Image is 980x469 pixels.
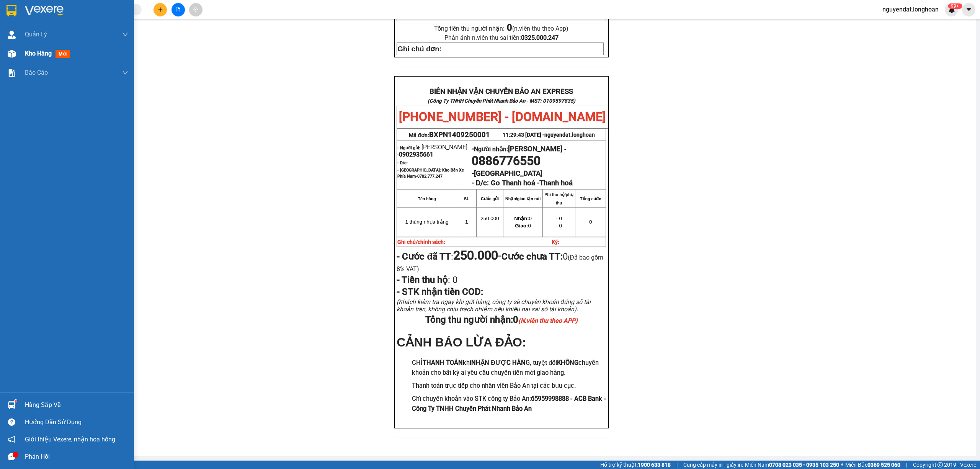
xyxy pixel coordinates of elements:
span: - [GEOGRAPHIC_DATA]: Kho Bến Xe Phía Nam- [397,168,464,179]
img: solution-icon [8,69,16,77]
span: (Khách kiểm tra ngay khi gửi hàng, công ty sẽ chuyển khoản đúng số tài khoản trên, không chịu trá... [397,298,591,313]
span: notification [8,436,15,443]
span: Tổng tiền thu người nhận: [434,25,568,32]
button: plus [154,3,167,16]
span: Hỗ trợ kỹ thuật: [600,461,671,469]
span: : [397,251,501,262]
div: Hàng sắp về [25,399,128,411]
div: Hướng dẫn sử dụng [25,417,128,428]
span: Người nhận: [474,145,562,153]
strong: Go Thanh hoá -Thanh hoá [491,179,573,187]
span: Miền Bắc [845,461,900,469]
strong: - D/c: [397,160,408,165]
strong: Nhận/giao tận nơi [505,196,541,201]
span: 250.000 [480,216,499,221]
strong: Cước gửi [481,196,499,201]
h3: Chỉ chuyển khoản vào STK công ty Bảo An: [412,394,606,413]
h3: CHỈ khi G, tuyệt đối chuyển khoản cho bất kỳ ai yêu cầu chuyển tiền mới giao hàng. [412,358,606,377]
span: Miền Nam [745,461,839,469]
strong: - Tiền thu hộ [397,275,448,285]
span: aim [193,7,198,12]
span: 0 [513,314,578,325]
strong: 250.000 [453,248,498,263]
span: 0886776550 [472,154,541,168]
strong: - [472,169,544,178]
span: : [397,275,457,285]
span: Mã đơn: [409,132,490,138]
span: | [676,461,678,469]
strong: Tên hàng [418,196,436,201]
span: nguyendat.longhoan [876,5,945,14]
div: Phản hồi [25,451,128,462]
span: 1 [465,219,468,225]
span: [PERSON_NAME] [508,145,562,153]
strong: - [472,145,562,153]
strong: - D/c: [472,179,489,187]
strong: Phí thu hộ/phụ thu [544,192,573,205]
strong: 0 [507,22,512,33]
strong: (Công Ty TNHH Chuyển Phát Nhanh Bảo An - MST: 0109597835) [428,98,575,104]
span: plus [158,7,163,12]
span: caret-down [965,6,972,13]
span: - STK nhận tiền COD: [397,286,483,297]
span: 0702.777.247 [417,174,443,179]
strong: NHẬN ĐƯỢC HÀN [471,359,526,366]
span: (n.viên thu theo App) [507,25,568,32]
span: [GEOGRAPHIC_DATA] [474,169,542,178]
span: down [122,31,128,38]
strong: KHÔNG [557,359,578,366]
span: 0 [514,216,532,221]
h3: Thanh toán trực tiếp cho nhân viên Bảo An tại các bưu cục. [412,381,606,391]
span: ⚪️ [841,463,843,466]
button: aim [189,3,203,16]
button: caret-down [962,3,975,16]
span: Phản ánh n.viên thu sai tiền: [444,34,559,41]
strong: 1900 633 818 [638,462,671,468]
span: (Đã bao gồm 8% VAT) [397,254,603,273]
span: Báo cáo [25,68,48,77]
strong: 0369 525 060 [867,462,900,468]
span: message [8,453,15,460]
span: - [562,145,566,153]
sup: 1 [15,400,17,402]
span: - 0 [556,216,562,221]
span: 0 [450,275,457,285]
span: copyright [938,462,943,467]
img: warehouse-icon [8,401,16,409]
span: down [122,70,128,76]
img: warehouse-icon [8,50,16,58]
strong: Cước chưa TT: [501,251,563,262]
span: 0 [515,223,531,229]
strong: 65959998888 - ACB Bank - Công Ty TNHH Chuyển Phát Nhanh Bảo An [412,395,606,412]
strong: Giao: [515,223,528,229]
strong: 0708 023 035 - 0935 103 250 [769,462,839,468]
strong: BIÊN NHẬN VẬN CHUYỂN BẢO AN EXPRESS [430,87,573,96]
span: 11:29:43 [DATE] - [503,132,595,138]
strong: THANH TOÁN [423,359,463,366]
span: [PERSON_NAME] - [397,144,467,158]
span: 1 thùng nhựa trắng [405,219,449,225]
span: Tổng thu người nhận: [425,314,578,325]
span: - 0 [556,223,562,229]
strong: Tổng cước [580,196,601,201]
img: logo-vxr [7,5,16,16]
span: - [453,248,501,263]
span: 0 [589,219,592,225]
img: warehouse-icon [8,31,16,39]
span: BXPN1409250001 [429,131,490,139]
strong: SL [464,196,469,201]
span: CẢNH BÁO LỪA ĐẢO: [397,335,526,349]
img: icon-new-feature [948,6,955,13]
span: Quản Lý [25,29,47,39]
span: file-add [175,7,181,12]
strong: 0325.000.247 [521,34,559,41]
span: | [906,461,907,469]
span: question-circle [8,418,15,426]
button: file-add [171,3,185,16]
strong: Nhận: [514,216,529,221]
sup: 506 [948,3,962,9]
strong: Ký: [552,239,559,245]
span: mới [56,50,70,58]
span: Giới thiệu Vexere, nhận hoa hồng [25,435,115,444]
span: nguyendat.longhoan [544,132,595,138]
